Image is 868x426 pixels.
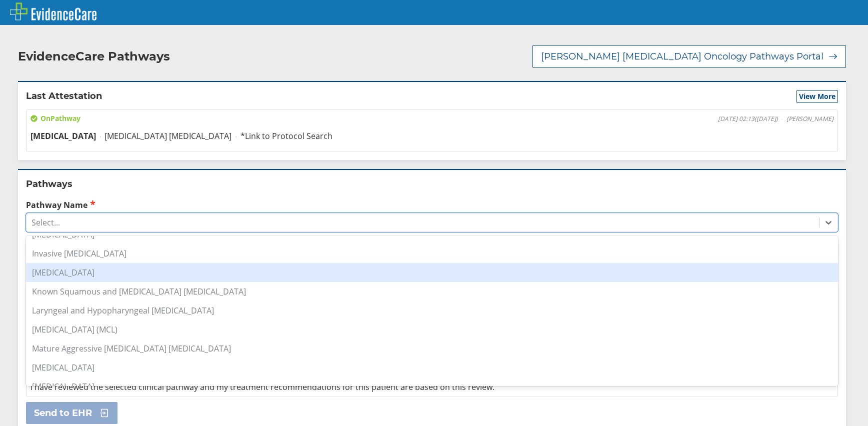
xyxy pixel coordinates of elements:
[26,178,838,190] h2: Pathways
[30,113,80,123] span: On Pathway
[18,49,170,64] h2: EvidenceCare Pathways
[26,90,102,103] h2: Last Attestation
[26,282,838,301] div: Known Squamous and [MEDICAL_DATA] [MEDICAL_DATA]
[718,115,778,123] span: [DATE] 02:13 ( [DATE] )
[26,301,838,320] div: Laryngeal and Hypopharyngeal [MEDICAL_DATA]
[26,339,838,358] div: Mature Aggressive [MEDICAL_DATA] [MEDICAL_DATA]
[26,199,838,210] label: Pathway Name
[26,244,838,263] div: Invasive [MEDICAL_DATA]
[541,50,823,62] span: [PERSON_NAME] [MEDICAL_DATA] Oncology Pathways Portal
[26,402,117,424] button: Send to EHR
[30,381,494,392] span: I have reviewed the selected clinical pathway and my treatment recommendations for this patient a...
[240,130,332,141] span: *Link to Protocol Search
[31,217,60,228] div: Select...
[796,90,838,103] button: View More
[532,45,846,68] button: [PERSON_NAME] [MEDICAL_DATA] Oncology Pathways Portal
[799,91,835,101] span: View More
[26,358,838,377] div: [MEDICAL_DATA]
[104,130,231,141] span: [MEDICAL_DATA] [MEDICAL_DATA]
[10,2,96,20] img: EvidenceCare
[26,377,838,396] div: [MEDICAL_DATA]
[30,130,96,141] span: [MEDICAL_DATA]
[34,407,92,419] span: Send to EHR
[786,115,833,123] span: [PERSON_NAME]
[26,320,838,339] div: [MEDICAL_DATA] (MCL)
[26,263,838,282] div: [MEDICAL_DATA]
